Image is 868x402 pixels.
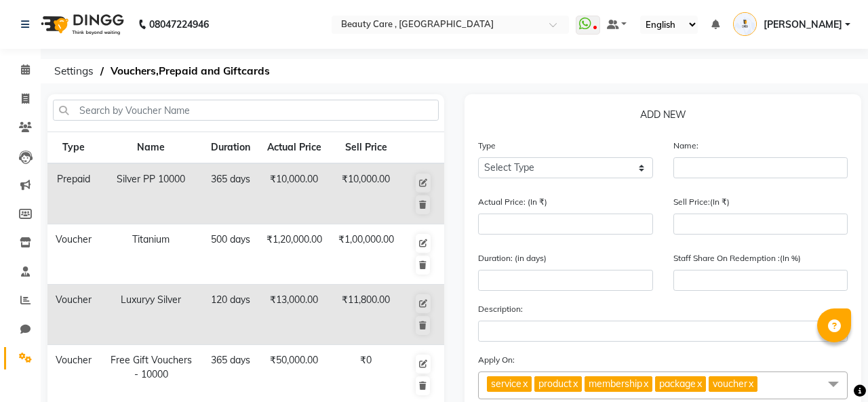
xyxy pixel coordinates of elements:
td: ₹1,20,000.00 [258,224,330,285]
td: Silver PP 10000 [100,163,203,224]
span: [PERSON_NAME] [764,18,842,32]
span: membership [589,378,642,390]
a: x [642,378,648,390]
label: Duration: (in days) [478,252,547,264]
span: package [659,378,696,390]
td: ₹11,800.00 [330,285,402,345]
input: Search by Voucher Name [53,100,439,121]
label: Type [478,140,496,152]
td: Titanium [100,224,203,285]
a: x [696,378,702,390]
label: Name: [673,140,698,152]
img: Pranav Kanase [733,12,757,36]
label: Sell Price:(In ₹) [673,196,730,208]
td: ₹13,000.00 [258,285,330,345]
td: Prepaid [47,163,100,224]
span: Vouchers,Prepaid and Giftcards [104,59,277,83]
p: ADD NEW [478,108,848,127]
a: x [747,378,753,390]
th: Type [47,132,100,164]
label: Apply On: [478,354,515,366]
td: ₹10,000.00 [258,163,330,224]
img: logo [35,5,127,43]
b: 08047224946 [149,5,209,43]
th: Duration [203,132,258,164]
td: ₹1,00,000.00 [330,224,402,285]
th: Actual Price [258,132,330,164]
td: 365 days [203,163,258,224]
span: product [538,378,572,390]
a: x [521,378,528,390]
th: Sell Price [330,132,402,164]
td: 120 days [203,285,258,345]
label: Description: [478,303,523,315]
label: Actual Price: (In ₹) [478,196,547,208]
span: service [491,378,521,390]
td: Voucher [47,285,100,345]
td: ₹10,000.00 [330,163,402,224]
a: x [572,378,578,390]
label: Staff Share On Redemption :(In %) [673,252,801,264]
td: 500 days [203,224,258,285]
td: Voucher [47,224,100,285]
td: Luxuryy Silver [100,285,203,345]
span: voucher [713,378,747,390]
th: Name [100,132,203,164]
span: Settings [47,59,100,83]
